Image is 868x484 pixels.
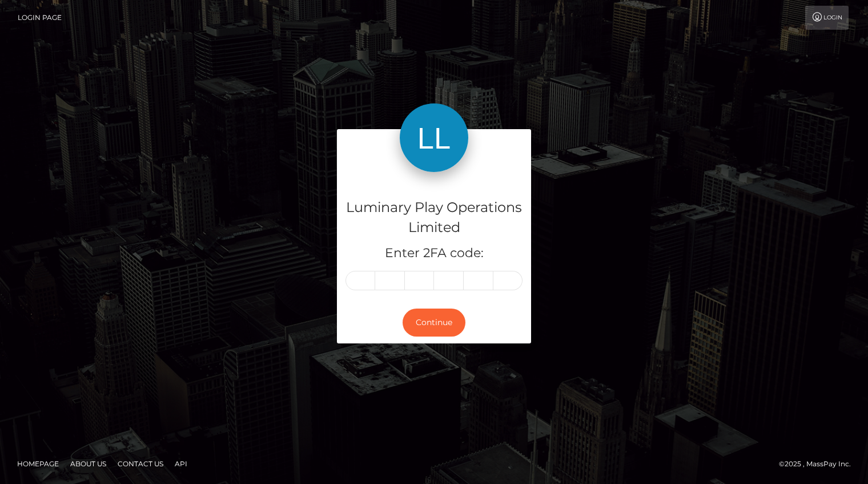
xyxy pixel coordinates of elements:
a: Homepage [13,455,63,473]
a: API [170,455,192,473]
a: About Us [66,455,111,473]
a: Contact Us [113,455,168,473]
div: © 2025 , MassPay Inc. [779,458,859,470]
h4: Luminary Play Operations Limited [345,198,523,238]
a: Login [805,6,849,30]
button: Continue [403,309,465,337]
img: Luminary Play Operations Limited [400,103,468,172]
h5: Enter 2FA code: [345,245,523,262]
a: Login Page [18,6,62,30]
